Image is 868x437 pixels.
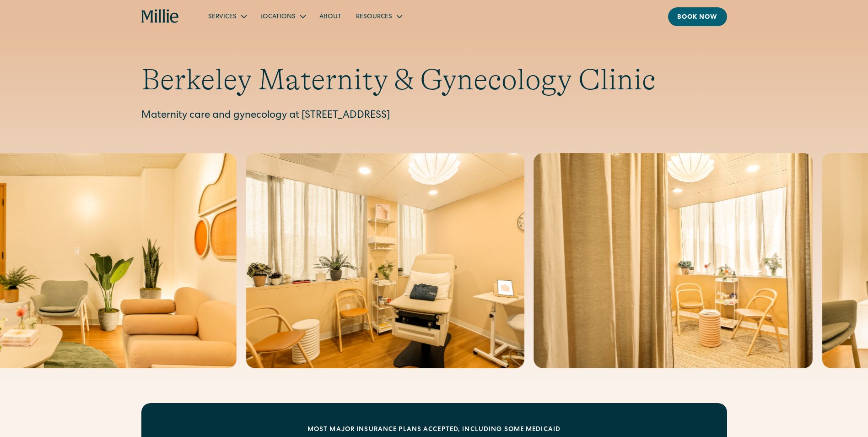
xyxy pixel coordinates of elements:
a: home [141,9,179,24]
div: Resources [349,9,409,24]
p: Maternity care and gynecology at [STREET_ADDRESS] [141,109,727,124]
h1: Berkeley Maternity & Gynecology Clinic [141,62,727,98]
div: MOST MAJOR INSURANCE PLANS ACCEPTED, INCLUDING some MEDICAID [307,425,561,435]
div: Book now [677,13,718,22]
div: Services [201,9,253,24]
div: Locations [260,12,296,22]
div: Services [208,12,237,22]
a: About [312,9,349,24]
a: Book now [668,7,727,26]
div: Locations [253,9,312,24]
div: Resources [356,12,392,22]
